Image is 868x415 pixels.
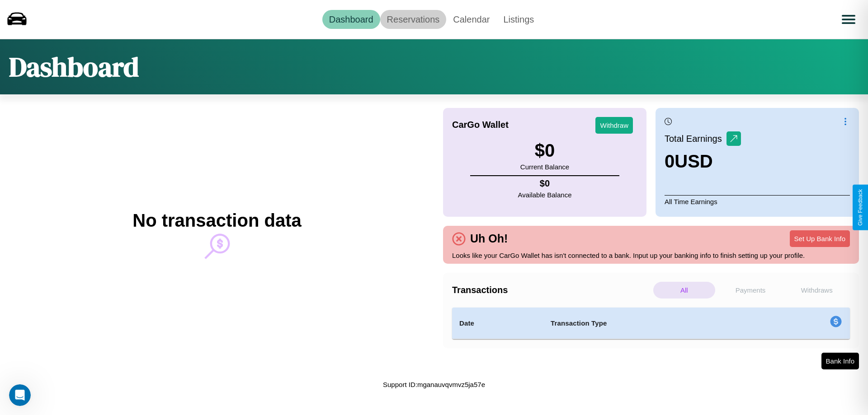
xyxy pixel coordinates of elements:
h3: 0 USD [665,151,741,172]
p: Withdraws [786,282,848,298]
button: Bank Info [821,353,859,369]
h3: $ 0 [520,140,569,161]
p: All Time Earnings [665,195,850,208]
a: Calendar [446,10,496,29]
a: Reservations [380,10,447,29]
p: All [653,282,715,298]
p: Current Balance [520,161,569,173]
a: Dashboard [322,10,380,29]
table: simple table [452,308,850,339]
a: Listings [496,10,541,29]
p: Support ID: mganauvqvmvz5ja57e [383,378,485,391]
h4: Transaction Type [551,318,756,329]
p: Total Earnings [665,131,726,147]
p: Available Balance [518,189,572,201]
h4: CarGo Wallet [452,120,509,130]
h4: Date [459,318,536,329]
h4: Transactions [452,285,651,295]
button: Set Up Bank Info [790,230,850,247]
div: Give Feedback [857,189,863,226]
p: Looks like your CarGo Wallet has isn't connected to a bank. Input up your banking info to finish ... [452,249,850,261]
iframe: Intercom live chat [9,384,31,406]
h2: No transaction data [132,210,301,231]
button: Open menu [836,7,861,32]
p: Payments [720,282,782,298]
h4: Uh Oh! [466,232,512,245]
h1: Dashboard [9,48,139,85]
h4: $ 0 [518,178,572,189]
button: Withdraw [595,117,633,134]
